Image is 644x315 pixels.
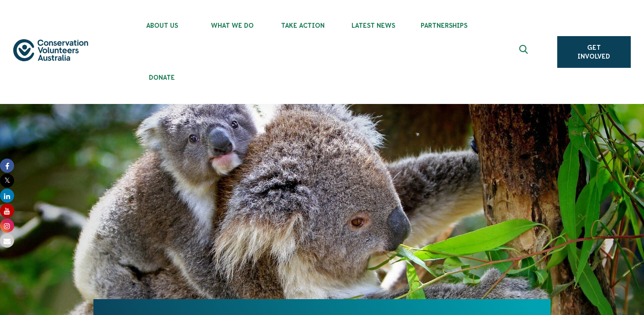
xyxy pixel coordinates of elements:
button: Expand search box Close search box [514,41,535,63]
span: Donate [127,74,197,81]
a: Get Involved [557,36,631,68]
span: About Us [127,22,197,29]
span: Latest News [338,22,409,29]
img: logo.svg [13,39,88,61]
span: What We Do [197,22,268,29]
span: Take Action [268,22,338,29]
span: Expand search box [519,45,530,59]
span: Partnerships [409,22,479,29]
